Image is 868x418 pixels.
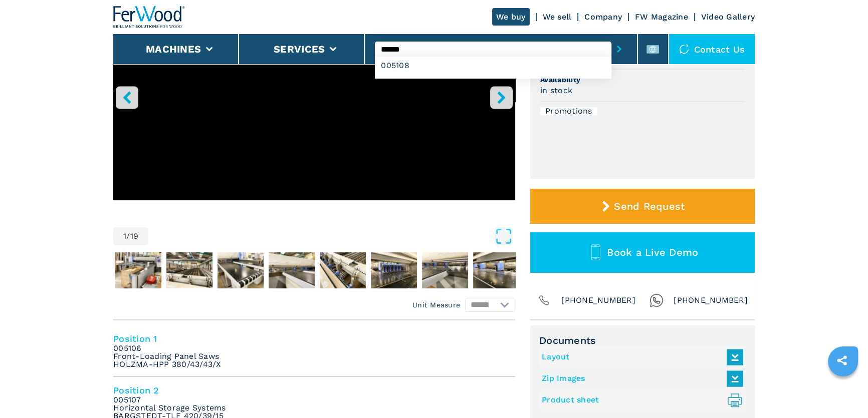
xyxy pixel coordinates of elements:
li: Position 1 [113,325,515,377]
button: submit-button [611,38,627,61]
img: Whatsapp [649,293,664,307]
a: sharethis [829,348,854,373]
a: We buy [492,8,530,26]
span: Send Request [614,200,685,212]
img: ca2f10625f52236e675e8238beb8a809 [269,252,315,288]
button: Go to Slide 6 [318,250,368,290]
div: 005108 [375,57,611,75]
em: 005106 Front-Loading Panel Saws HOLZMA-HPP 380/43/43/X [113,344,222,368]
button: Book a Live Demo [530,232,755,273]
button: Go to Slide 2 [113,250,163,290]
div: Contact us [669,34,755,64]
em: Unit Measure [412,300,460,310]
button: Open Fullscreen [151,227,513,245]
span: [PHONE_NUMBER] [561,293,635,307]
img: 71ac15643ac1369c6e4c0491a8361566 [371,252,417,288]
a: We sell [543,12,572,22]
nav: Thumbnail Navigation [113,250,515,290]
span: [PHONE_NUMBER] [674,293,748,307]
a: Video Gallery [701,12,755,22]
span: Documents [539,334,746,346]
span: 19 [130,232,139,240]
img: aad41f0784ef307d3db742587c6551d5 [166,252,212,288]
img: 0a1c5b68401fd765238bc5ceb80c21fb [422,252,468,288]
img: 568767d05079164ffacdeca15cdf6cdb [218,252,264,288]
button: Send Request [530,189,755,224]
button: Go to Slide 7 [369,250,419,290]
img: c8baa173df613df2b30f0545528ecccf [115,252,161,288]
span: Book a Live Demo [607,246,698,258]
span: 1 [123,232,126,240]
button: Go to Slide 9 [471,250,521,290]
div: Promotions [540,107,597,115]
button: left-button [116,86,138,109]
a: Zip Images [542,370,738,387]
img: Ferwood [113,6,185,28]
a: Company [584,12,622,22]
span: / [126,232,130,240]
iframe: Chat [825,373,860,410]
span: Availability [540,75,745,85]
a: FW Magazine [635,12,688,22]
h3: in stock [540,85,572,96]
img: Phone [537,293,551,307]
button: Go to Slide 3 [164,250,214,290]
img: a6c60c1a3676ebe42faac2243d1250dd [320,252,366,288]
button: Machines [146,43,201,55]
button: Go to Slide 8 [420,250,470,290]
img: Contact us [679,44,689,54]
button: Go to Slide 5 [267,250,317,290]
img: 8b0ccaa03b3fa6e5782dcb1ebb198949 [473,252,519,288]
button: right-button [490,86,513,109]
button: Go to Slide 4 [215,250,266,290]
a: Layout [542,349,738,365]
h4: Position 1 [113,333,515,344]
h4: Position 2 [113,384,515,396]
a: Product sheet [542,392,738,408]
button: Services [274,43,325,55]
